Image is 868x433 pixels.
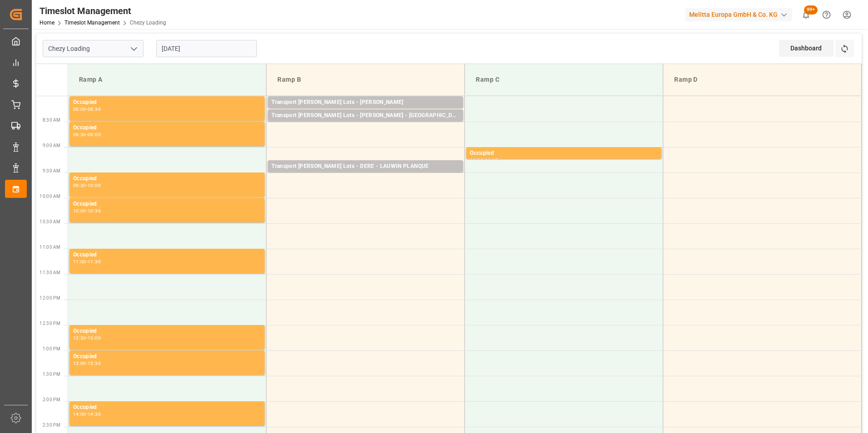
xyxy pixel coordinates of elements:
[43,40,143,57] input: Type to search/select
[271,98,459,107] div: Transport [PERSON_NAME] Lots - [PERSON_NAME]
[271,171,459,179] div: Pallets: ,TU: 58,City: [PERSON_NAME],Arrival: [DATE] 00:00:00
[86,107,88,111] div: -
[804,5,818,15] span: 99+
[64,20,120,26] a: Timeslot Management
[88,412,101,416] div: 14:30
[39,321,60,326] span: 12:30 PM
[75,71,259,88] div: Ramp A
[484,158,498,162] div: 09:15
[271,162,459,171] div: Transport [PERSON_NAME] Lots - DERE - LAUWIN PLANQUE
[43,346,60,351] span: 1:00 PM
[43,118,60,123] span: 8:30 AM
[39,4,166,18] div: Timeslot Management
[73,260,86,264] div: 11:00
[73,107,86,111] div: 08:00
[88,183,101,187] div: 10:00
[86,133,88,137] div: -
[39,295,60,300] span: 12:00 PM
[39,245,60,250] span: 11:00 AM
[39,20,54,26] a: Home
[271,120,459,128] div: Pallets: 5,TU: 121,City: [GEOGRAPHIC_DATA],Arrival: [DATE] 00:00:00
[86,361,88,365] div: -
[88,260,101,264] div: 11:30
[88,107,101,111] div: 08:30
[73,412,86,416] div: 14:00
[779,40,833,57] div: Dashboard
[156,40,257,57] input: DD-MM-YYYY
[86,183,88,187] div: -
[86,209,88,213] div: -
[271,111,459,120] div: Transport [PERSON_NAME] Lots - [PERSON_NAME] - [GEOGRAPHIC_DATA]
[73,403,261,412] div: Occupied
[73,327,261,336] div: Occupied
[274,71,457,88] div: Ramp B
[73,361,86,365] div: 13:00
[73,183,86,187] div: 09:30
[73,200,261,209] div: Occupied
[671,71,854,88] div: Ramp D
[73,209,86,213] div: 10:00
[88,361,101,365] div: 13:30
[86,260,88,264] div: -
[796,5,816,25] button: show 100 new notifications
[73,352,261,361] div: Occupied
[271,107,459,115] div: Pallets: 4,TU: 128,City: [GEOGRAPHIC_DATA],Arrival: [DATE] 00:00:00
[73,133,86,137] div: 08:30
[73,251,261,260] div: Occupied
[88,336,101,340] div: 13:00
[472,71,656,88] div: Ramp C
[483,158,484,162] div: -
[816,5,837,25] button: Help Center
[470,158,483,162] div: 09:00
[88,133,101,137] div: 09:00
[470,149,658,158] div: Occupied
[39,219,60,224] span: 10:30 AM
[686,8,792,21] div: Melitta Europa GmbH & Co. KG
[39,270,60,275] span: 11:30 AM
[43,372,60,377] span: 1:30 PM
[86,412,88,416] div: -
[86,336,88,340] div: -
[43,168,60,173] span: 9:30 AM
[73,98,261,107] div: Occupied
[73,174,261,183] div: Occupied
[73,336,86,340] div: 12:30
[73,123,261,133] div: Occupied
[88,209,101,213] div: 10:30
[43,423,60,428] span: 2:30 PM
[127,42,140,56] button: open menu
[686,6,796,23] button: Melitta Europa GmbH & Co. KG
[39,194,60,199] span: 10:00 AM
[43,397,60,402] span: 2:00 PM
[43,143,60,148] span: 9:00 AM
